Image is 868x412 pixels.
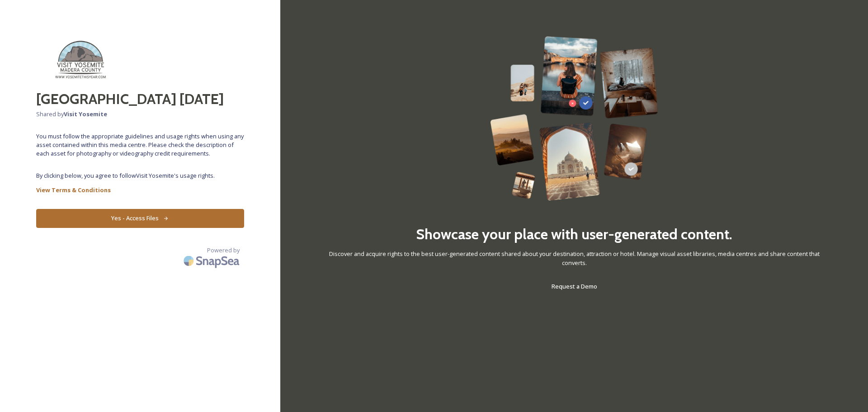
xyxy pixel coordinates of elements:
h2: Showcase your place with user-generated content. [416,223,732,245]
img: images.png [36,36,127,84]
button: Yes - Access Files [36,209,244,227]
span: Request a Demo [552,282,597,290]
h2: [GEOGRAPHIC_DATA] [DATE] [36,88,244,110]
strong: View Terms & Conditions [36,186,111,194]
a: Request a Demo [552,281,597,292]
span: By clicking below, you agree to follow Visit Yosemite 's usage rights. [36,171,244,180]
img: SnapSea Logo [181,250,244,271]
span: Powered by [207,246,240,255]
a: View Terms & Conditions [36,185,244,195]
strong: Visit Yosemite [64,110,107,118]
span: You must follow the appropriate guidelines and usage rights when using any asset contained within... [36,132,244,158]
span: Discover and acquire rights to the best user-generated content shared about your destination, att... [316,250,832,267]
span: Shared by [36,110,244,118]
img: 63b42ca75bacad526042e722_Group%20154-p-800.png [490,36,658,201]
